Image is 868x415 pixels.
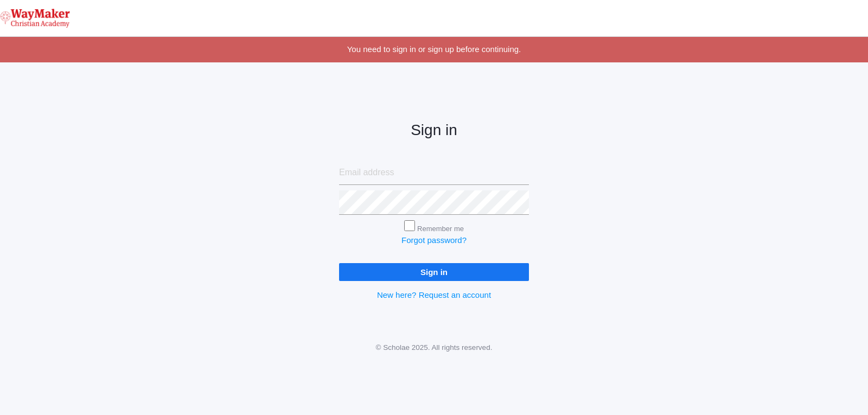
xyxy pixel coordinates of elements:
h2: Sign in [339,122,529,139]
a: New here? Request an account [377,290,491,299]
input: Email address [339,161,529,185]
label: Remember me [417,225,464,233]
a: Forgot password? [401,235,467,245]
input: Sign in [339,263,529,281]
